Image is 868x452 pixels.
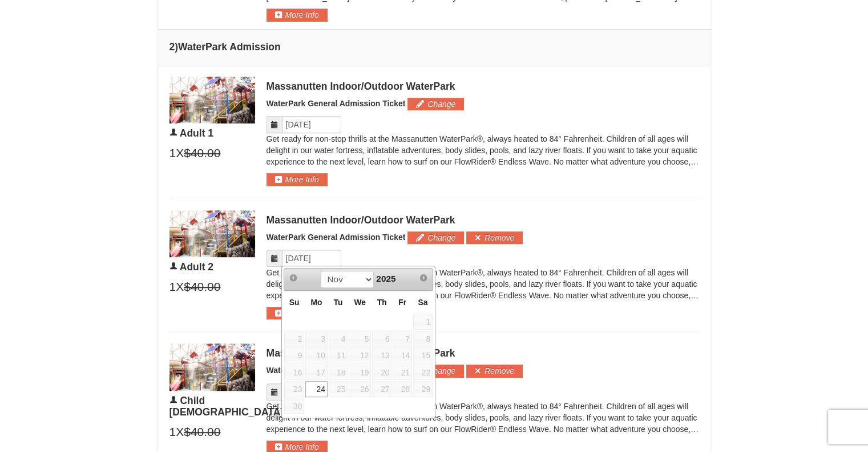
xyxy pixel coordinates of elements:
td: available [305,381,328,398]
span: 14 [393,347,412,363]
span: 11 [329,347,348,363]
td: unAvailable [305,330,328,347]
span: 6 [372,331,391,347]
button: More Info [267,9,328,21]
button: More Info [267,307,328,319]
span: 18 [329,365,348,381]
img: 6619917-1403-22d2226d.jpg [169,210,255,257]
div: Massanutten Indoor/Outdoor WaterPark [267,214,699,226]
span: Child [DEMOGRAPHIC_DATA] [169,395,284,418]
td: unAvailable [372,381,392,398]
p: Get ready for non-stop thrills at the Massanutten WaterPark®, always heated to 84° Fahrenheit. Ch... [267,401,699,435]
span: X [176,145,184,162]
span: 1 [169,145,176,162]
td: unAvailable [372,347,392,364]
div: Massanutten Indoor/Outdoor WaterPark [267,347,699,359]
a: Prev [285,270,301,286]
span: 3 [305,331,327,347]
span: 28 [393,381,412,397]
button: Remove [466,365,523,377]
span: 23 [284,381,304,397]
span: $40.00 [184,423,220,441]
td: unAvailable [392,364,413,381]
span: $40.00 [184,145,220,162]
span: 2 [284,331,304,347]
span: 21 [393,365,412,381]
td: unAvailable [372,364,392,381]
div: Massanutten Indoor/Outdoor WaterPark [267,81,699,92]
td: unAvailable [413,330,433,347]
span: Adult 2 [180,261,213,273]
td: unAvailable [413,347,433,364]
span: Tuesday [333,298,342,307]
span: X [176,278,184,295]
span: 17 [305,365,327,381]
td: unAvailable [284,330,305,347]
span: 1 [169,423,176,441]
td: unAvailable [305,364,328,381]
a: 24 [305,381,327,397]
span: 15 [413,347,433,363]
span: Sunday [289,298,300,307]
span: 10 [305,347,327,363]
span: 19 [349,365,371,381]
button: Change [407,98,464,110]
span: Wednesday [354,298,366,307]
span: 26 [349,381,371,397]
td: unAvailable [328,364,349,381]
td: unAvailable [328,330,349,347]
span: 27 [372,381,391,397]
span: 12 [349,347,371,363]
a: Next [415,270,431,286]
td: unAvailable [284,398,305,415]
td: unAvailable [392,330,413,347]
span: 7 [393,331,412,347]
h4: 2 WaterPark Admission [169,41,699,53]
span: ) [175,41,178,53]
span: 30 [284,398,304,414]
td: unAvailable [305,347,328,364]
span: Adult 1 [180,127,213,139]
span: 5 [349,331,371,347]
span: Monday [310,298,322,307]
button: Change [407,365,464,377]
td: unAvailable [348,364,372,381]
span: 13 [372,347,391,363]
td: unAvailable [284,347,305,364]
span: Prev [289,273,298,282]
td: unAvailable [328,381,349,398]
td: unAvailable [284,364,305,381]
span: X [176,423,184,441]
td: unAvailable [372,330,392,347]
img: 6619917-1403-22d2226d.jpg [169,77,255,123]
td: unAvailable [413,364,433,381]
td: unAvailable [328,347,349,364]
span: 20 [372,365,391,381]
span: 9 [284,347,304,363]
td: unAvailable [348,381,372,398]
span: 2025 [376,274,395,283]
td: unAvailable [348,347,372,364]
p: Get ready for non-stop thrills at the Massanutten WaterPark®, always heated to 84° Fahrenheit. Ch... [267,267,699,301]
p: Get ready for non-stop thrills at the Massanutten WaterPark®, always heated to 84° Fahrenheit. Ch... [267,133,699,167]
td: unAvailable [413,381,433,398]
span: 8 [413,331,433,347]
span: 25 [329,381,348,397]
button: More Info [267,173,328,186]
span: WaterPark General Admission Ticket [267,99,406,108]
button: Change [407,231,464,244]
span: WaterPark General Admission Ticket [267,233,406,242]
span: 4 [329,331,348,347]
span: 29 [413,381,433,397]
span: $40.00 [184,278,220,295]
span: 16 [284,365,304,381]
span: 1 [413,314,433,330]
button: Remove [466,231,523,244]
span: Saturday [418,298,427,307]
span: Friday [398,298,406,307]
td: unAvailable [284,381,305,398]
img: 6619917-1403-22d2226d.jpg [169,343,255,390]
td: unAvailable [392,381,413,398]
span: 22 [413,365,433,381]
span: Next [419,273,428,282]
